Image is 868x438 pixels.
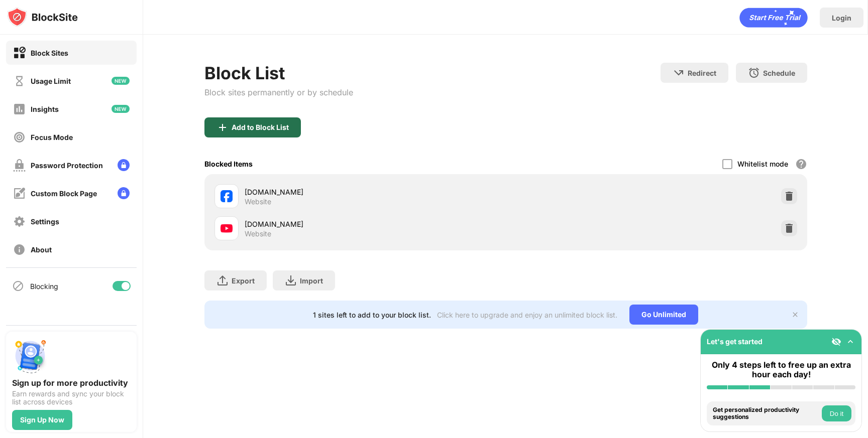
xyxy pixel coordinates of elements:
div: 1 sites left to add to your block list. [313,311,431,319]
img: logo-blocksite.svg [7,7,78,27]
img: omni-setup-toggle.svg [845,337,855,347]
img: favicons [221,222,233,234]
img: password-protection-off.svg [13,159,26,172]
img: eye-not-visible.svg [831,337,841,347]
div: Focus Mode [31,133,73,141]
div: animation [739,8,808,28]
div: Blocked Items [204,160,253,168]
img: insights-off.svg [13,103,26,115]
div: Block List [204,63,353,83]
div: Settings [31,217,59,226]
img: blocking-icon.svg [12,280,24,292]
img: x-button.svg [791,311,799,319]
img: new-icon.svg [112,77,130,85]
img: time-usage-off.svg [13,75,26,87]
img: push-signup.svg [12,338,48,374]
img: focus-off.svg [13,131,26,143]
button: Do it [822,405,851,421]
img: favicons [221,190,233,202]
div: Schedule [763,69,795,77]
img: lock-menu.svg [118,187,130,199]
div: Click here to upgrade and enjoy an unlimited block list. [437,311,617,319]
div: Password Protection [31,161,103,170]
div: Block sites permanently or by schedule [204,87,353,97]
div: Blocking [30,282,58,290]
div: Sign Up Now [20,416,64,424]
div: Go Unlimited [629,305,698,325]
div: Insights [31,105,59,113]
img: about-off.svg [13,243,26,256]
div: [DOMAIN_NAME] [245,187,506,197]
div: Let's get started [707,337,763,346]
div: Export [232,276,255,285]
div: Get personalized productivity suggestions [713,406,819,421]
div: Sign up for more productivity [12,378,131,388]
img: new-icon.svg [112,105,130,113]
img: customize-block-page-off.svg [13,187,26,200]
div: Earn rewards and sync your block list across devices [12,390,131,406]
div: Redirect [688,69,716,77]
img: lock-menu.svg [118,159,130,171]
div: Only 4 steps left to free up an extra hour each day! [707,360,855,379]
div: Import [300,276,323,285]
div: Add to Block List [232,123,289,131]
img: block-on.svg [13,47,26,59]
div: Login [832,14,851,22]
div: Custom Block Page [31,189,97,198]
div: Website [245,229,271,238]
img: settings-off.svg [13,215,26,228]
div: About [31,245,52,254]
div: Usage Limit [31,77,71,85]
div: Website [245,197,271,206]
div: Whitelist mode [737,160,788,168]
div: Block Sites [31,49,68,57]
div: [DOMAIN_NAME] [245,219,506,229]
